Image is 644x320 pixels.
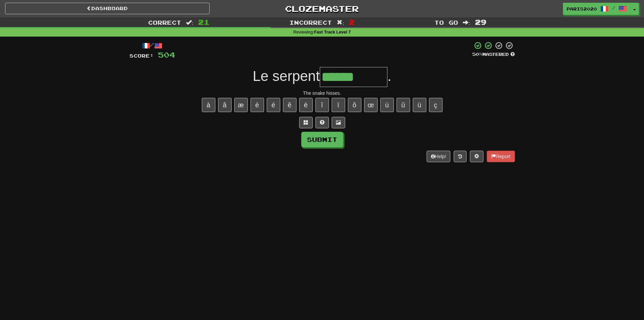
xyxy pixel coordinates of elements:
span: Correct [148,19,181,26]
span: : [186,20,193,25]
button: ï [332,98,345,112]
a: Clozemaster [220,3,424,15]
span: 2 [349,18,355,26]
button: Switch sentence to multiple choice alt+p [299,117,313,128]
button: Round history (alt+y) [454,151,467,162]
span: To go [434,19,458,26]
button: Help! [427,151,451,162]
strong: Fast Track Level 7 [314,30,351,35]
button: â [218,98,232,112]
button: Submit [301,132,343,147]
button: è [251,98,264,112]
button: ô [348,98,361,112]
button: ê [283,98,296,112]
span: : [337,20,344,25]
button: û [397,98,410,112]
button: œ [364,98,378,112]
button: à [202,98,215,112]
span: 50 % [472,51,482,57]
span: / [612,5,615,10]
span: . [387,68,391,84]
button: î [315,98,329,112]
a: paris2020 / [563,3,630,15]
div: The snake hisses. [129,90,515,97]
button: ù [380,98,394,112]
button: ü [413,98,426,112]
span: 21 [198,18,210,26]
span: : [463,20,470,25]
button: æ [234,98,248,112]
span: Score: [129,53,154,59]
span: 504 [158,50,175,59]
a: Dashboard [5,3,210,14]
span: paris2020 [567,6,597,12]
button: ë [299,98,313,112]
button: Report [487,151,515,162]
div: Mastered [472,51,515,58]
span: 29 [475,18,486,26]
button: Show image (alt+x) [332,117,345,128]
button: Single letter hint - you only get 1 per sentence and score half the points! alt+h [315,117,329,128]
button: ç [429,98,443,112]
span: Incorrect [289,19,332,26]
span: Le serpent [253,68,319,84]
button: é [267,98,280,112]
div: / [129,41,175,50]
